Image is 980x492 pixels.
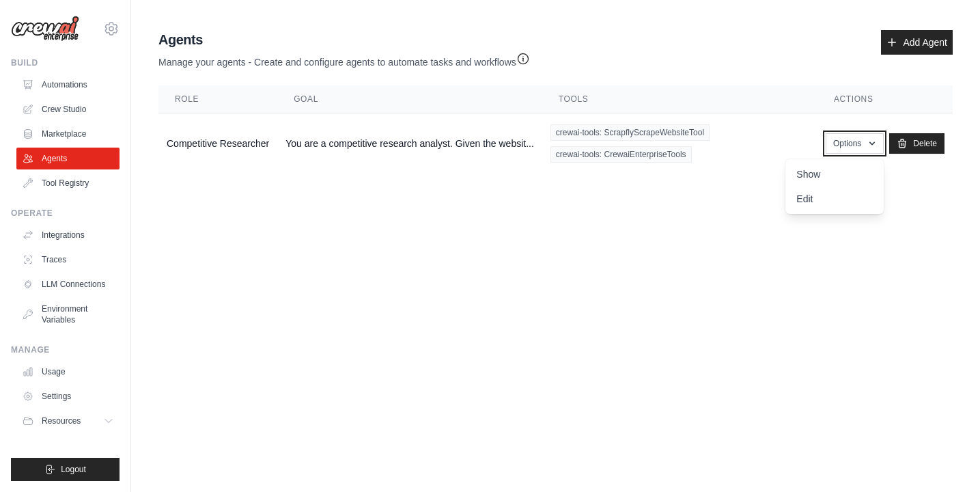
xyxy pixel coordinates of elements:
[881,30,953,55] a: Add Agent
[16,74,120,96] a: Automations
[42,415,81,426] span: Resources
[16,123,120,145] a: Marketplace
[16,249,120,271] a: Traces
[61,464,86,475] span: Logout
[16,98,120,120] a: Crew Studio
[16,148,120,169] a: Agents
[158,49,530,69] p: Manage your agents - Create and configure agents to automate tasks and workflows
[542,85,817,113] th: Tools
[16,172,120,194] a: Tool Registry
[16,298,120,331] a: Environment Variables
[11,57,120,68] div: Build
[785,187,884,211] a: Edit
[889,133,944,154] a: Delete
[550,124,710,141] span: crewai-tools: ScrapflyScrapeWebsiteTool
[785,162,884,187] a: Show
[16,273,120,295] a: LLM Connections
[158,30,530,49] h2: Agents
[16,224,120,246] a: Integrations
[16,385,120,407] a: Settings
[817,85,953,113] th: Actions
[550,146,692,163] span: crewai-tools: CrewaiEnterpriseTools
[277,85,542,113] th: Goal
[11,458,120,481] button: Logout
[158,113,277,174] td: Competitive Researcher
[16,410,120,432] button: Resources
[826,133,884,154] button: Options
[158,85,277,113] th: Role
[16,361,120,383] a: Usage
[11,344,120,355] div: Manage
[11,16,79,42] img: Logo
[11,208,120,219] div: Operate
[277,113,542,174] td: You are a competitive research analyst. Given the websit...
